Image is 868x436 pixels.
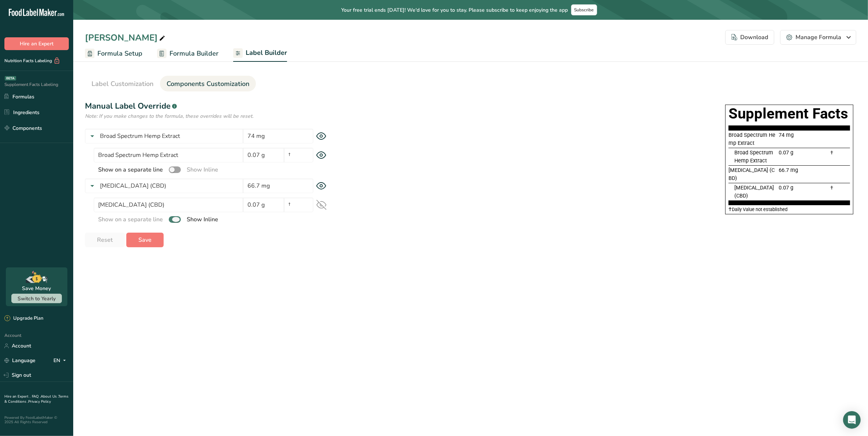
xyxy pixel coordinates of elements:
span: Show Inline [187,165,218,174]
input: Broad Spectrum Hemp Extract [94,148,243,162]
span: Show Inline [187,215,218,224]
input: 0.07 g [243,148,284,162]
input: Broad Spectrum Hemp Extract [85,129,243,143]
span: [MEDICAL_DATA] (CBD) [734,185,774,199]
span: Formula Builder [169,49,219,59]
input: 66.7 mg [243,178,313,193]
button: Manage Formula [780,30,856,45]
input: 74 mg [243,129,313,143]
a: FAQ . [32,394,41,399]
a: About Us . [41,394,58,399]
span: Your free trial ends [DATE]! We'd love for you to stay. Please subscribe to keep enjoying the app [342,6,568,14]
span: † [830,150,833,156]
span: † [830,185,833,191]
div: EN [53,356,69,365]
span: Switch to Yearly [18,295,56,302]
button: Reset [85,233,125,247]
span: Broad Spectrum Hemp Extract [729,132,775,146]
span: Reset [97,236,113,244]
a: Formula Setup [85,45,142,62]
div: BETA [5,76,16,80]
i: Note: If you make changes to the formula, these overrides will be reset. [85,113,253,120]
span: Save [138,236,152,244]
a: Label Builder [233,45,287,62]
div: Powered By FoodLabelMaker © 2025 All Rights Reserved [4,416,69,424]
input: Cannabidiol (CBD) [94,198,243,212]
a: Language [4,354,36,367]
span: Label Builder [246,48,287,58]
a: Privacy Policy [28,399,51,404]
span: 74 mg [779,132,794,138]
div: Manage Formula [786,33,850,42]
input: † [284,198,313,212]
h1: Manual Label Override [85,100,341,112]
span: Show on a separate line [98,165,163,174]
span: † [729,206,732,213]
button: Download [725,30,774,45]
span: Formula Setup [97,49,142,59]
div: Open Intercom Messenger [843,411,861,429]
span: Components Customization [167,79,249,89]
span: Subscribe [574,7,594,13]
input: Cannabidiol (CBD) [85,178,243,193]
div: Save Money [22,285,51,292]
a: Hire an Expert . [4,394,30,399]
a: Formula Builder [157,45,219,62]
input: † [284,148,313,162]
span: 66.7 mg [779,167,798,173]
div: Upgrade Plan [4,315,43,322]
button: Hire an Expert [4,37,69,50]
button: Switch to Yearly [11,294,62,303]
div: [PERSON_NAME] [85,31,167,44]
div: Download [731,33,768,42]
span: 0.07 g [779,185,793,191]
a: Terms & Conditions . [4,394,68,404]
span: 0.07 g [779,150,793,156]
h1: Supplement Facts [729,105,850,123]
span: Label Customization [92,79,153,89]
section: Daily Value not established [729,205,850,214]
span: Broad Spectrum Hemp Extract [734,150,773,164]
button: Save [126,233,164,247]
span: Show on a separate line [98,215,163,224]
input: 0.07 g [243,198,284,212]
span: [MEDICAL_DATA] (CBD) [729,167,775,181]
button: Subscribe [571,4,597,15]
